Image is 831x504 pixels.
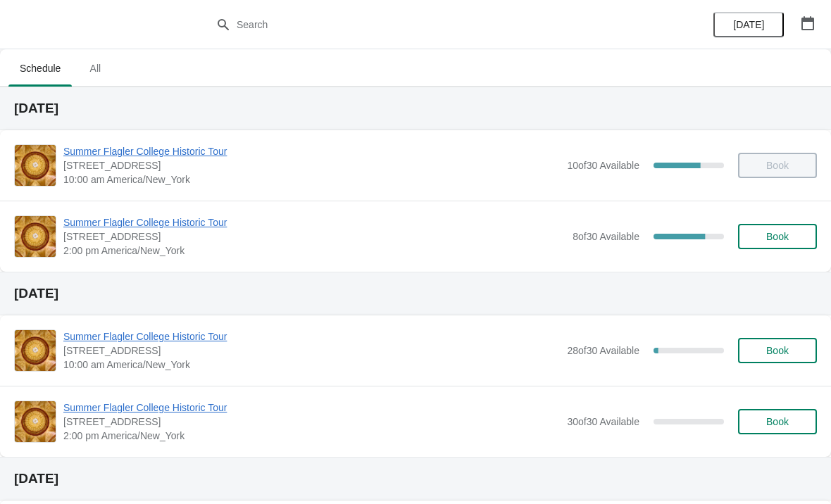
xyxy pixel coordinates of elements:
[14,286,817,301] h2: [DATE]
[567,416,639,427] span: 30 of 30 Available
[567,345,639,356] span: 28 of 30 Available
[738,338,817,363] button: Book
[63,158,560,172] span: [STREET_ADDRESS]
[63,344,560,358] span: [STREET_ADDRESS]
[766,345,789,356] span: Book
[63,329,560,344] span: Summer Flagler College Historic Tour
[77,56,113,81] span: All
[713,12,784,37] button: [DATE]
[15,145,56,186] img: Summer Flagler College Historic Tour | 74 King Street, St. Augustine, FL, USA | 10:00 am America/...
[236,12,623,37] input: Search
[567,160,639,171] span: 10 of 30 Available
[766,231,789,242] span: Book
[8,56,72,81] span: Schedule
[63,215,566,229] span: Summer Flagler College Historic Tour
[63,415,560,429] span: [STREET_ADDRESS]
[738,224,817,249] button: Book
[63,358,560,372] span: 10:00 am America/New_York
[63,144,560,158] span: Summer Flagler College Historic Tour
[63,401,560,415] span: Summer Flagler College Historic Tour
[15,216,56,257] img: Summer Flagler College Historic Tour | 74 King Street, St. Augustine, FL, USA | 2:00 pm America/N...
[733,19,764,30] span: [DATE]
[15,401,56,442] img: Summer Flagler College Historic Tour | 74 King Street, St. Augustine, FL, USA | 2:00 pm America/N...
[63,429,560,443] span: 2:00 pm America/New_York
[63,229,566,244] span: [STREET_ADDRESS]
[63,172,560,187] span: 10:00 am America/New_York
[63,244,566,258] span: 2:00 pm America/New_York
[766,416,789,427] span: Book
[15,330,56,371] img: Summer Flagler College Historic Tour | 74 King Street, St. Augustine, FL, USA | 10:00 am America/...
[14,101,817,115] h2: [DATE]
[573,231,639,242] span: 8 of 30 Available
[738,409,817,434] button: Book
[14,472,817,486] h2: [DATE]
